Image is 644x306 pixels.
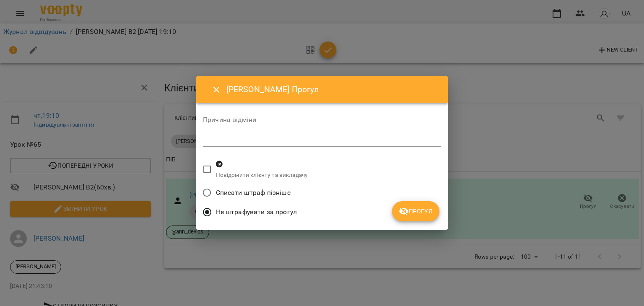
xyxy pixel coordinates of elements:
[216,188,291,198] span: Списати штраф пізніше
[392,201,439,221] button: Прогул
[226,83,438,96] h6: [PERSON_NAME] Прогул
[216,171,308,179] p: Повідомити клієнту та викладачу
[203,117,441,123] label: Причина відміни
[216,207,297,217] span: Не штрафувати за прогул
[206,80,226,100] button: Close
[399,206,433,216] span: Прогул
